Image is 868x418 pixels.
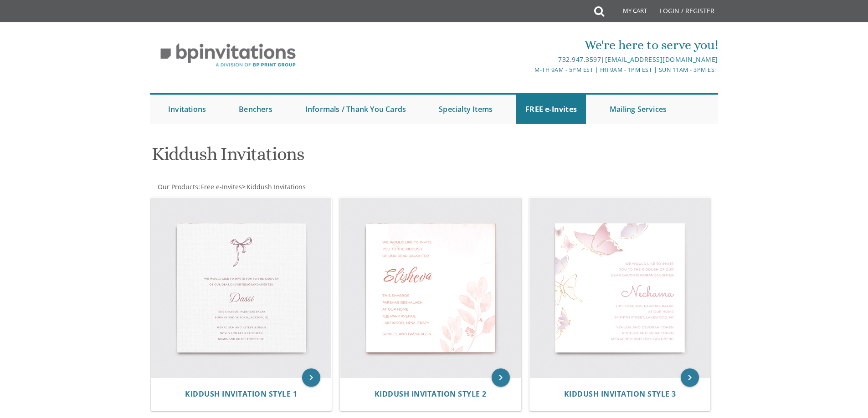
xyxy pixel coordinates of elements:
div: | [340,54,718,65]
a: Mailing Services [601,95,676,124]
div: M-Th 9am - 5pm EST | Fri 9am - 1pm EST | Sun 11am - 3pm EST [340,65,718,75]
a: keyboard_arrow_right [492,368,510,387]
div: : [150,182,434,191]
img: BP Invitation Loft [150,36,306,74]
div: We're here to serve you! [340,36,718,54]
h1: Kiddush Invitations [152,144,524,171]
span: Kiddush Invitation Style 2 [375,389,487,399]
a: [EMAIL_ADDRESS][DOMAIN_NAME] [605,55,718,64]
a: Kiddush Invitation Style 1 [185,390,297,398]
a: Benchers [230,95,282,124]
a: Invitations [159,95,215,124]
span: Kiddush Invitation Style 3 [564,389,676,399]
span: Kiddush Invitations [247,182,306,191]
img: Kiddush Invitation Style 2 [340,198,521,378]
a: Kiddush Invitations [246,182,306,191]
span: Kiddush Invitation Style 1 [185,389,297,399]
span: Free e-Invites [201,182,242,191]
a: Informals / Thank You Cards [296,95,415,124]
img: Kiddush Invitation Style 3 [530,198,710,378]
a: Our Products [157,182,198,191]
a: 732.947.3597 [558,55,601,64]
a: FREE e-Invites [516,95,586,124]
a: Specialty Items [430,95,502,124]
a: Free e-Invites [200,182,242,191]
a: keyboard_arrow_right [681,368,699,387]
a: Kiddush Invitation Style 3 [564,390,676,398]
a: My Cart [603,1,653,24]
span: > [242,182,306,191]
img: Kiddush Invitation Style 1 [151,198,332,378]
a: keyboard_arrow_right [302,368,320,387]
a: Kiddush Invitation Style 2 [375,390,487,398]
